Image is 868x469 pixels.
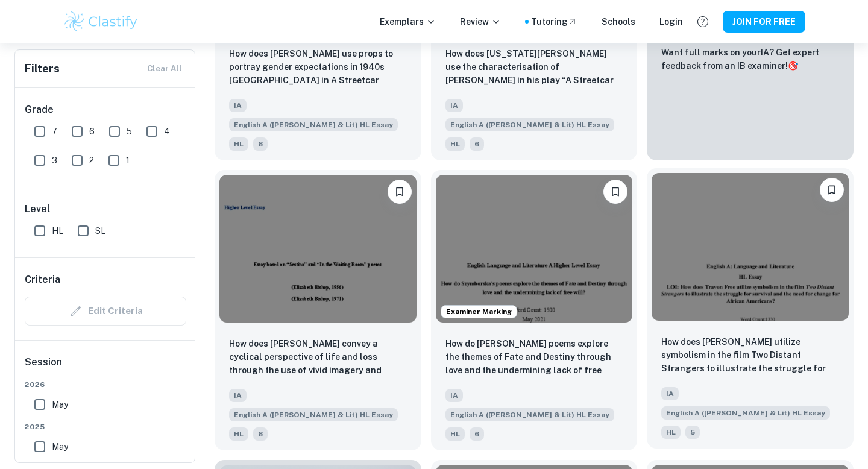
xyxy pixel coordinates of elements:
span: SL [95,224,105,238]
span: 🎯 [788,61,798,71]
span: 7 [52,125,57,138]
img: English A (Lang & Lit) HL Essay IA example thumbnail: How do Szymborska’s poems explore the th [436,175,633,323]
span: 6 [89,125,95,138]
p: How do Szymborska’s poems explore the themes of Fate and Destiny through love and the undermining... [445,337,623,378]
span: HL [52,224,63,238]
span: English A ([PERSON_NAME] & Lit) HL Essay [445,118,614,131]
p: Review [460,15,501,28]
span: English A ([PERSON_NAME] & Lit) HL Essay [445,408,614,421]
button: Please log in to bookmark exemplars [388,180,412,204]
p: How does Elizabeth Bishop convey a cyclical perspective of life and loss through the use of vivid... [229,337,407,378]
h6: Session [25,355,186,379]
div: Criteria filters are unavailable when searching by topic [25,297,186,326]
span: IA [445,99,463,112]
h6: Filters [25,60,60,77]
button: Please log in to bookmark exemplars [603,180,627,204]
a: Login [659,15,683,28]
button: Please log in to bookmark exemplars [820,178,844,202]
p: How does Tennessee Williams use the characterisation of Blanche DuBois in his play “A Streetcar N... [445,47,623,88]
span: 1 [126,154,130,167]
p: Exemplars [380,15,436,28]
a: Examiner MarkingPlease log in to bookmark exemplarsHow do Szymborska’s poems explore the themes o... [431,170,638,450]
span: 4 [164,125,170,138]
span: HL [229,137,248,151]
span: 6 [253,427,268,441]
img: Clastify logo [63,10,139,34]
a: Please log in to bookmark exemplarsHow does Elizabeth Bishop convey a cyclical perspective of lif... [215,170,421,450]
a: Tutoring [531,15,577,28]
span: 2 [89,154,94,167]
span: 6 [470,137,484,151]
img: English A (Lang & Lit) HL Essay IA example thumbnail: How does Travon Free utilize symbolism i [652,173,849,321]
p: How does Tennesse Williams use props to portray gender expectations in 1940s New Orleans in A Str... [229,47,407,88]
button: Help and Feedback [693,11,713,32]
a: Schools [602,15,635,28]
p: Want full marks on your IA ? Get expert feedback from an IB examiner! [661,46,839,72]
span: IA [229,389,247,402]
span: HL [445,137,465,151]
span: English A ([PERSON_NAME] & Lit) HL Essay [229,118,398,131]
span: 6 [253,137,268,151]
span: English A ([PERSON_NAME] & Lit) HL Essay [229,408,398,421]
span: May [52,440,68,453]
span: IA [661,387,679,400]
h6: Grade [25,102,186,117]
span: 3 [52,154,57,167]
span: HL [229,427,248,441]
span: HL [445,427,465,441]
span: 6 [470,427,484,441]
span: 5 [127,125,132,138]
span: English A ([PERSON_NAME] & Lit) HL Essay [661,406,830,420]
span: May [52,398,68,411]
button: JOIN FOR FREE [723,11,805,33]
span: IA [445,389,463,402]
span: 2025 [25,421,186,432]
p: How does Travon Free utilize symbolism in the film Two Distant Strangers to illustrate the strugg... [661,335,839,376]
img: English A (Lang & Lit) HL Essay IA example thumbnail: How does Elizabeth Bishop convey a cycli [219,175,417,323]
span: Examiner Marking [441,306,517,317]
h6: Criteria [25,272,60,287]
span: IA [229,99,247,112]
span: 5 [685,426,700,439]
span: 2026 [25,379,186,390]
span: HL [661,426,681,439]
h6: Level [25,202,186,216]
a: Please log in to bookmark exemplarsHow does Travon Free utilize symbolism in the film Two Distant... [647,170,854,450]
